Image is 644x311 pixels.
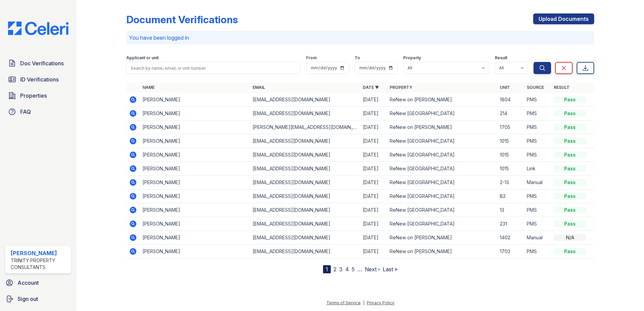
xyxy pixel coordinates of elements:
td: 13 [497,203,524,217]
label: From [306,55,317,61]
td: [DATE] [360,107,387,120]
a: Last » [383,266,397,273]
span: … [357,265,362,273]
td: [EMAIL_ADDRESS][DOMAIN_NAME] [250,162,360,176]
div: Pass [554,193,586,200]
a: Property [390,85,412,90]
span: ID Verifications [20,75,59,83]
td: [DATE] [360,148,387,162]
td: [PERSON_NAME][EMAIL_ADDRESS][DOMAIN_NAME] [250,120,360,134]
td: PMS [524,217,551,231]
div: Pass [554,124,586,131]
td: [PERSON_NAME] [140,148,250,162]
div: | [363,300,364,305]
a: Terms of Service [326,300,361,305]
td: 1804 [497,93,524,107]
td: 1402 [497,231,524,245]
a: Account [3,276,74,289]
td: PMS [524,134,551,148]
span: FAQ [20,108,31,116]
a: Unit [500,85,510,90]
img: CE_Logo_Blue-a8612792a0a2168367f1c8372b55b34899dd931a85d93a1a3d3e32e68fde9ad4.png [3,22,74,35]
td: [DATE] [360,231,387,245]
div: Pass [554,179,586,186]
label: To [355,55,360,61]
td: ReNew [GEOGRAPHIC_DATA] [387,176,497,189]
td: PMS [524,203,551,217]
td: 1015 [497,148,524,162]
td: 1703 [497,245,524,258]
td: ReNew [GEOGRAPHIC_DATA] [387,189,497,203]
div: Document Verifications [126,13,238,26]
td: [EMAIL_ADDRESS][DOMAIN_NAME] [250,217,360,231]
td: [DATE] [360,245,387,258]
td: [EMAIL_ADDRESS][DOMAIN_NAME] [250,148,360,162]
a: FAQ [5,105,71,118]
a: 3 [339,266,343,273]
div: N/A [554,234,586,241]
td: [EMAIL_ADDRESS][DOMAIN_NAME] [250,245,360,258]
a: Result [554,85,570,90]
input: Search by name, email, or unit number [126,62,301,74]
td: ReNew on [PERSON_NAME] [387,231,497,245]
a: 4 [345,266,349,273]
span: Properties [20,92,47,100]
a: Name [142,85,155,90]
label: Applicant or unit [126,55,159,61]
td: [EMAIL_ADDRESS][DOMAIN_NAME] [250,176,360,189]
td: Link [524,162,551,176]
td: 1015 [497,134,524,148]
span: Doc Verifications [20,59,64,67]
td: [EMAIL_ADDRESS][DOMAIN_NAME] [250,231,360,245]
div: Pass [554,151,586,158]
td: [PERSON_NAME] [140,93,250,107]
a: ID Verifications [5,73,71,86]
a: Source [527,85,544,90]
td: PMS [524,189,551,203]
td: [PERSON_NAME] [140,162,250,176]
div: Trinity Property Consultants [11,257,68,271]
td: PMS [524,93,551,107]
a: Next › [365,266,380,273]
a: Doc Verifications [5,57,71,70]
td: Manual [524,176,551,189]
td: [DATE] [360,162,387,176]
td: ReNew [GEOGRAPHIC_DATA] [387,162,497,176]
td: [PERSON_NAME] [140,203,250,217]
td: ReNew [GEOGRAPHIC_DATA] [387,134,497,148]
td: [EMAIL_ADDRESS][DOMAIN_NAME] [250,134,360,148]
td: 2-13 [497,176,524,189]
label: Result [495,55,507,61]
label: Property [403,55,421,61]
td: [DATE] [360,203,387,217]
td: [DATE] [360,176,387,189]
td: [DATE] [360,134,387,148]
td: [EMAIL_ADDRESS][DOMAIN_NAME] [250,203,360,217]
td: 231 [497,217,524,231]
td: [PERSON_NAME] [140,231,250,245]
a: 5 [352,266,355,273]
a: 2 [333,266,336,273]
span: Account [18,279,39,287]
p: You have been logged in [129,34,591,42]
td: ReNew [GEOGRAPHIC_DATA] [387,148,497,162]
button: Sign out [3,292,74,306]
div: Pass [554,138,586,144]
td: [PERSON_NAME] [140,107,250,120]
td: Manual [524,231,551,245]
td: [PERSON_NAME] [140,134,250,148]
td: ReNew on [PERSON_NAME] [387,245,497,258]
td: 1015 [497,162,524,176]
a: Email [253,85,265,90]
td: 214 [497,107,524,120]
div: Pass [554,165,586,172]
td: [PERSON_NAME] [140,189,250,203]
a: Date ▼ [363,85,379,90]
td: B2 [497,189,524,203]
div: 1 [323,265,331,273]
td: [DATE] [360,189,387,203]
div: [PERSON_NAME] [11,249,68,257]
td: ReNew [GEOGRAPHIC_DATA] [387,203,497,217]
td: [PERSON_NAME] [140,245,250,258]
div: Pass [554,248,586,255]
